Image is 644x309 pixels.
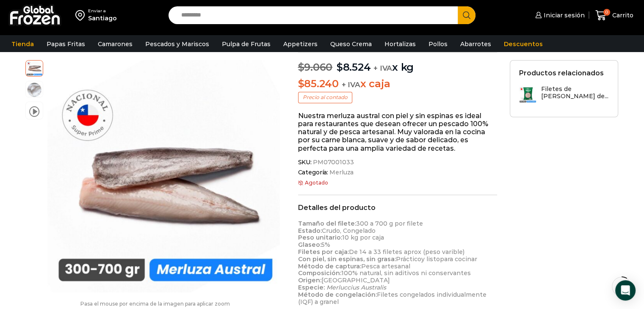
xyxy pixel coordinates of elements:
[279,36,322,52] a: Appetizers
[298,61,304,73] span: $
[298,255,417,263] span: Práctic
[462,255,477,263] span: cinar
[328,169,354,176] a: Merluza
[298,52,498,74] p: x kg
[440,255,458,263] span: para c
[298,77,339,90] bdi: 85.240
[298,78,498,90] p: x caja
[42,36,89,52] a: Papas Fritas
[298,204,498,212] h2: Detalles del producto
[298,61,333,73] bdi: 9.060
[337,61,343,73] span: $
[326,36,376,52] a: Queso Crema
[88,14,117,22] div: Santiago
[298,92,352,103] p: Precio al contado
[298,180,498,186] p: Agotado
[298,276,321,284] strong: Origen:
[458,6,475,24] button: Search button
[298,284,325,291] strong: Especie:
[298,255,396,263] strong: Con piel, sin espinas, sin grasa:
[500,36,547,52] a: Descuentos
[542,11,585,19] span: Iniciar sesión
[298,241,321,248] strong: Glaseo:
[326,284,386,291] em: Merluccius Australis
[519,69,603,77] h2: Productos relacionados
[88,8,117,14] div: Enviar a
[47,60,280,292] img: merluza-austral
[541,86,609,100] h3: Filetes de [PERSON_NAME] de...
[373,64,392,72] span: + IVA
[417,255,421,263] span: o
[615,280,636,301] div: Open Intercom Messenger
[519,86,609,104] a: Filetes de [PERSON_NAME] de...
[603,9,610,16] span: 0
[298,269,341,277] strong: Composición:
[421,255,436,263] span: y list
[298,248,349,256] strong: Filetes por caja:
[75,8,88,22] img: address-field-icon.svg
[380,36,420,52] a: Hortalizas
[94,36,137,52] a: Camarones
[26,59,43,76] span: merluza-austral
[337,61,371,73] bdi: 8.524
[298,169,498,176] span: Categoría:
[312,159,354,166] span: PM07001033
[298,291,377,298] strong: Método de congelación:
[7,36,38,52] a: Tienda
[47,60,280,292] div: 1 / 3
[424,36,452,52] a: Pollos
[593,6,636,25] a: 0 Carrito
[298,234,342,241] strong: Peso unitario:
[298,220,498,306] p: 300 a 700 g por filete Crudo, Congelado 10 kg por caja 5% De 14 a 33 filetes aprox (peso varible)...
[141,36,213,52] a: Pescados y Mariscos
[26,81,43,98] span: Mockups-bolsas-con-rider
[25,301,285,307] p: Pasa el mouse por encima de la imagen para aplicar zoom
[298,112,498,152] p: Nuestra merluza austral con piel y sin espinas es ideal para restaurantes que desean ofrecer un p...
[458,255,462,263] span: o
[610,11,633,19] span: Carrito
[436,255,440,263] span: o
[298,159,498,166] span: SKU:
[456,36,495,52] a: Abarrotes
[298,220,356,227] strong: Tamaño del filete:
[298,262,361,270] strong: Método de captura:
[218,36,275,52] a: Pulpa de Frutas
[298,227,322,235] strong: Estado:
[342,80,360,89] span: + IVA
[533,7,585,24] a: Iniciar sesión
[298,77,304,90] span: $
